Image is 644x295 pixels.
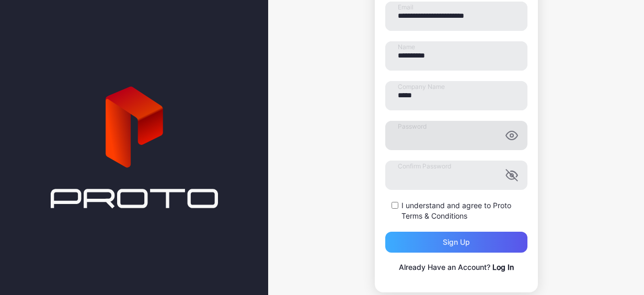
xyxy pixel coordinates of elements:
p: Already Have an Account? [385,261,527,274]
a: Log In [492,263,514,271]
label: I understand and agree to [401,200,527,221]
input: Name [385,41,527,71]
input: Confirm Password [385,161,527,190]
a: Proto Terms & Conditions [401,201,511,220]
div: Sign up [443,238,470,246]
button: Sign up [385,232,527,253]
input: Company Name [385,81,527,110]
input: Email [385,2,527,31]
button: Confirm Password [505,169,518,181]
button: Password [505,129,518,142]
input: Password [385,121,527,150]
